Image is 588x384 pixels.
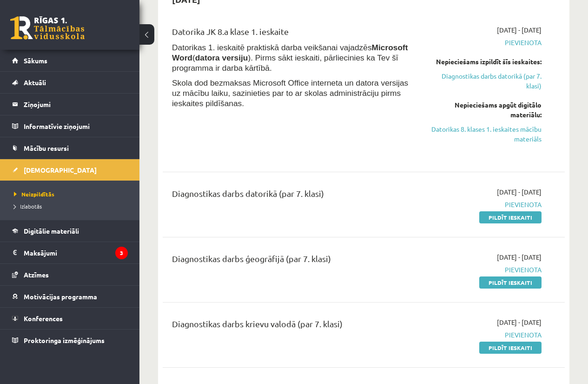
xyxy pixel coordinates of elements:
span: Pievienota [428,330,542,340]
a: Diagnostikas darbs datorikā (par 7. klasi) [428,71,542,91]
span: Motivācijas programma [24,292,97,301]
a: Digitālie materiāli [12,220,128,242]
span: Aktuāli [24,78,46,87]
a: Mācību resursi [12,137,128,159]
span: Proktoringa izmēģinājums [24,336,105,344]
legend: Maksājumi [24,242,128,263]
a: Neizpildītās [14,190,130,198]
div: Datorika JK 8.a klase 1. ieskaite [172,25,414,42]
span: [DATE] - [DATE] [497,187,542,197]
legend: Ziņojumi [24,94,128,115]
span: [DATE] - [DATE] [497,317,542,327]
span: [DATE] - [DATE] [497,252,542,262]
div: Diagnostikas darbs ģeogrāfijā (par 7. klasi) [172,252,414,269]
a: Pildīt ieskaiti [479,276,542,289]
a: Informatīvie ziņojumi [12,115,128,137]
legend: Informatīvie ziņojumi [24,115,128,137]
a: Konferences [12,308,128,329]
span: Mācību resursi [24,144,69,152]
a: Ziņojumi [12,94,128,115]
i: 3 [115,247,128,259]
a: Datorikas 8. klases 1. ieskaites mācību materiāls [428,124,542,144]
span: Skola dod bezmaksas Microsoft Office interneta un datora versijas uz mācību laiku, sazinieties pa... [172,78,408,108]
div: Nepieciešams izpildīt šīs ieskaites: [428,57,542,67]
span: Neizpildītās [14,190,54,198]
a: Izlabotās [14,202,130,210]
span: Datorikas 1. ieskaitē praktiskā darba veikšanai vajadzēs ( ). Pirms sākt ieskaiti, pārliecinies k... [172,43,408,73]
a: Aktuāli [12,72,128,93]
div: Diagnostikas darbs datorikā (par 7. klasi) [172,187,414,204]
b: datora versiju [195,53,248,62]
span: [DEMOGRAPHIC_DATA] [24,166,97,174]
span: Pievienota [428,265,542,275]
span: [DATE] - [DATE] [497,25,542,35]
a: Sākums [12,50,128,71]
a: Proktoringa izmēģinājums [12,330,128,351]
span: Pievienota [428,38,542,47]
a: Pildīt ieskaiti [479,342,542,354]
b: Microsoft Word [172,43,408,62]
a: Motivācijas programma [12,286,128,307]
span: Digitālie materiāli [24,227,79,235]
span: Pievienota [428,200,542,209]
div: Nepieciešams apgūt digitālo materiālu: [428,100,542,120]
span: Konferences [24,314,63,323]
span: Sākums [24,56,47,65]
span: Izlabotās [14,202,42,210]
div: Diagnostikas darbs krievu valodā (par 7. klasi) [172,317,414,335]
a: [DEMOGRAPHIC_DATA] [12,159,128,181]
a: Pildīt ieskaiti [479,211,542,223]
span: Atzīmes [24,270,49,279]
a: Maksājumi3 [12,242,128,263]
a: Rīgas 1. Tālmācības vidusskola [10,16,85,40]
a: Atzīmes [12,264,128,285]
